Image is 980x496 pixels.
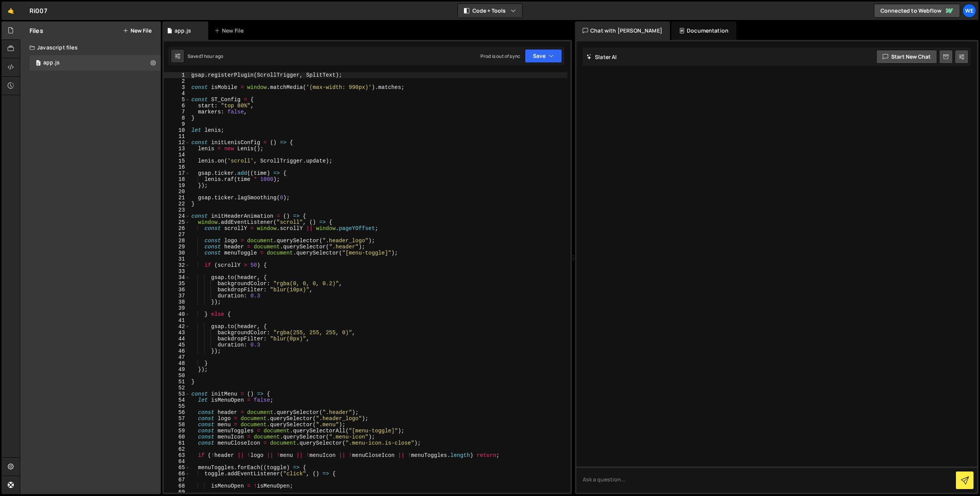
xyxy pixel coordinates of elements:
div: 9 [164,121,190,127]
div: Chat with [PERSON_NAME] [575,21,670,40]
h2: Files [29,26,43,35]
a: Connected to Webflow [874,4,960,18]
div: 13 [164,146,190,152]
div: 52 [164,385,190,391]
div: 16 [164,164,190,170]
button: Save [525,49,562,63]
div: 64 [164,458,190,465]
div: 28 [164,238,190,244]
div: 12 [164,140,190,146]
div: 57 [164,416,190,422]
div: 19 [164,182,190,189]
div: 18 [164,176,190,182]
div: 53 [164,391,190,397]
div: Documentation [671,21,736,40]
a: We [962,4,976,18]
div: 1 [164,72,190,78]
div: 66 [164,471,190,477]
div: 46 [164,348,190,354]
div: 24 [164,213,190,219]
div: 42 [164,324,190,330]
div: 44 [164,336,190,342]
div: Prod is out of sync [480,53,520,59]
div: app.js [175,27,191,34]
div: 54 [164,397,190,403]
div: 25 [164,219,190,225]
div: 23 [164,207,190,213]
div: 6 [164,103,190,109]
div: Javascript files [20,40,161,55]
div: 15 [164,158,190,164]
div: 43 [164,330,190,336]
div: 45 [164,342,190,348]
div: 51 [164,379,190,385]
div: 17 [164,170,190,176]
div: 40 [164,311,190,317]
div: 7 [164,109,190,115]
div: New File [214,27,247,34]
div: 33 [164,268,190,274]
button: Code + Tools [458,4,522,18]
div: 30 [164,250,190,256]
div: 60 [164,434,190,440]
div: 27 [164,232,190,238]
div: 65 [164,465,190,471]
div: 56 [164,409,190,416]
div: app.js [43,59,60,66]
div: 48 [164,360,190,366]
div: 1 hour ago [201,53,224,59]
div: 20 [164,189,190,195]
div: 68 [164,483,190,489]
div: 21 [164,195,190,201]
div: 32 [164,262,190,268]
div: 15307/40211.js [29,55,161,71]
div: Saved [188,53,223,59]
div: 61 [164,440,190,446]
div: 55 [164,403,190,409]
div: 38 [164,299,190,305]
div: 62 [164,446,190,452]
div: 22 [164,201,190,207]
span: 0 [36,61,41,67]
button: New File [123,28,152,34]
div: 63 [164,452,190,458]
div: 39 [164,305,190,311]
button: Start new chat [876,50,937,64]
div: 2 [164,78,190,84]
div: 69 [164,489,190,495]
div: 14 [164,152,190,158]
div: 8 [164,115,190,121]
div: 41 [164,317,190,324]
div: 4 [164,90,190,97]
a: 🤙 [2,2,20,20]
div: 59 [164,428,190,434]
div: 36 [164,287,190,293]
div: 34 [164,274,190,281]
div: 5 [164,97,190,103]
div: 49 [164,366,190,373]
div: 50 [164,373,190,379]
div: 37 [164,293,190,299]
div: 31 [164,256,190,262]
div: 11 [164,133,190,140]
div: 29 [164,244,190,250]
div: 26 [164,225,190,232]
div: 67 [164,477,190,483]
div: 47 [164,354,190,360]
h2: Slater AI [586,53,617,61]
div: Ri007 [29,6,47,15]
div: 35 [164,281,190,287]
div: 3 [164,84,190,90]
div: 10 [164,127,190,133]
div: 58 [164,422,190,428]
